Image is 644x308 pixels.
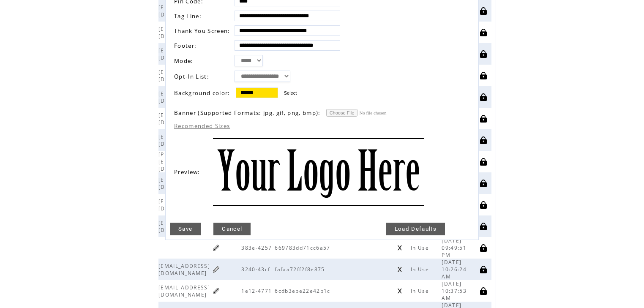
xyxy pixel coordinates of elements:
span: [EMAIL_ADDRESS][DOMAIN_NAME] [158,262,210,277]
a: Click to disable this license [480,93,487,101]
span: 383e-4257 [241,244,274,251]
a: Click to disable this license [480,201,487,209]
a: Click to unregister this device from this license [397,267,402,272]
span: 6cdb3ebe22e42b1c [275,287,332,294]
a: Click to unregister this device from this license [397,288,402,294]
span: [DATE] 10:26:24 AM [442,259,467,280]
a: Click to edit kiosk [212,287,220,295]
span: [EMAIL_ADDRESS][DOMAIN_NAME] [158,25,210,40]
a: Click to disable this license [480,136,487,144]
span: 3240-43cf [241,266,272,273]
a: Click to edit kiosk [212,244,220,252]
span: Banner (Supported Formats: jpg, gif, png, bmp): [174,109,321,117]
span: Mode: [174,57,194,65]
a: Click to disable this license [480,223,487,230]
span: [DATE] 10:37:53 AM [442,280,467,302]
span: [PERSON_NAME][EMAIL_ADDRESS][DOMAIN_NAME] [158,151,210,172]
span: [DATE] 09:49:51 PM [442,237,467,259]
span: [EMAIL_ADDRESS][DOMAIN_NAME] [158,90,210,104]
a: Click to disable this license [480,7,487,15]
span: Background color: [174,89,230,97]
span: [EMAIL_ADDRESS][DOMAIN_NAME] [158,176,210,191]
span: 669783dd71cc6a57 [275,244,332,251]
span: [EMAIL_ADDRESS][DOMAIN_NAME] [158,219,210,234]
a: Click to disable this license [480,287,487,295]
a: Save [170,223,201,235]
a: Click to disable this license [480,29,487,36]
label: Select [284,90,297,95]
a: Click to disable this license [480,158,487,166]
span: fafaa72ff2f8e875 [275,266,327,273]
span: 1e12-4771 [241,287,274,294]
span: [EMAIL_ADDRESS][DOMAIN_NAME] [158,47,210,61]
a: Click to disable this license [480,266,487,273]
span: Opt-In List: [174,73,209,80]
a: Click to disable this license [480,50,487,58]
a: Click to edit kiosk [212,265,220,273]
span: Thank You Screen: [174,27,230,35]
span: Tag Line: [174,12,202,20]
span: In Use [411,244,431,251]
span: [EMAIL_ADDRESS][DOMAIN_NAME] [158,4,210,18]
a: Click to unregister this device from this license [397,245,402,251]
span: [EMAIL_ADDRESS][DOMAIN_NAME] [158,284,210,298]
label: Recomended Sizes [174,122,230,130]
span: [EMAIL_ADDRESS][DOMAIN_NAME] [158,133,210,147]
a: Click to disable this license [480,72,487,79]
span: In Use [411,266,431,273]
a: Click to disable this license [480,115,487,123]
span: [EMAIL_ADDRESS][DOMAIN_NAME] [158,198,210,212]
a: Click to disable this license [480,244,487,252]
a: Cancel [213,223,251,235]
span: In Use [411,287,431,294]
span: [EMAIL_ADDRESS][DOMAIN_NAME] [158,112,210,126]
span: Preview: [174,168,200,176]
span: [EMAIL_ADDRESS][DOMAIN_NAME] [158,68,210,83]
span: Footer: [174,42,196,49]
a: Click to disable this license [480,180,487,187]
a: Load Defaults [386,223,445,235]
